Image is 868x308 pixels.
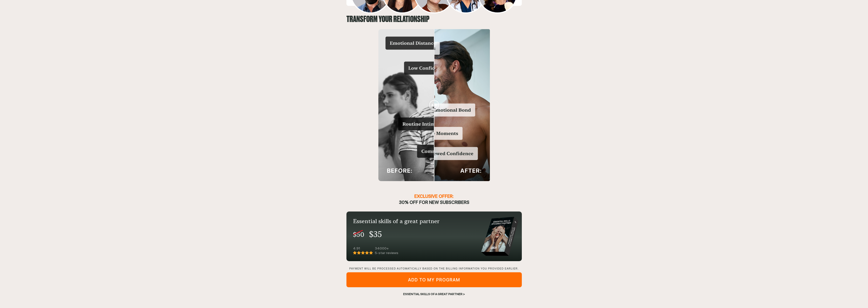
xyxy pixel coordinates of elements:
[369,228,382,240] div: $35
[346,193,522,199] div: EXCLUSIVE OFFER:
[353,218,477,224] div: Essential skills of a great partner
[346,292,522,296] div: Essential skills of a great partner >
[375,246,398,250] div: 34000+
[346,272,522,287] div: ADD TO MY PROGRAM
[353,229,364,239] div: $50
[375,251,398,255] div: 5-star reviews
[346,199,522,205] div: 30% OFF FOR NEW SUBSCRIBERS
[353,246,373,250] div: 4.91
[346,267,522,270] div: PAYMENT WILL BE PROCESSED AUTOMATICALLY BASED ON THE BILLING INFORMATION YOU PROVIDED EARLIER.
[346,15,522,23] div: TRANSFORM YOUR RELATIONSHIP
